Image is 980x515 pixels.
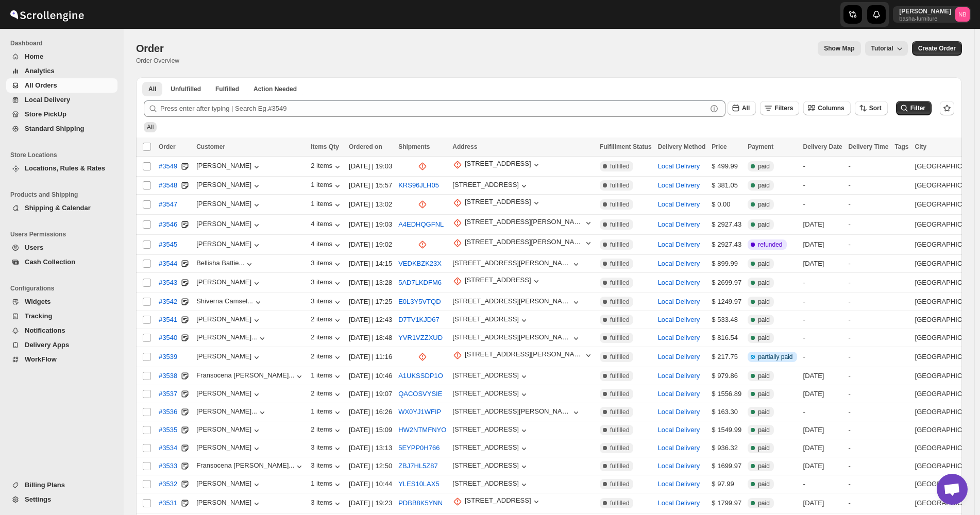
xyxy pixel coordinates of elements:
span: Columns [818,105,844,112]
span: All Orders [25,81,57,89]
div: [DATE] | 19:02 [349,239,392,250]
span: #3536 [159,407,177,417]
div: Shiverna Camsel... [196,297,253,305]
button: #3536 [153,404,183,420]
span: Billing Plans [25,481,65,489]
button: [STREET_ADDRESS] [452,315,529,325]
span: Locations, Rules & Rates [25,164,105,172]
button: Notifications [6,323,117,338]
button: Widgets [6,295,117,309]
span: #3531 [159,498,177,508]
span: Tags [894,143,908,150]
button: [PERSON_NAME]... [196,407,267,418]
div: [PERSON_NAME] [196,425,262,436]
button: [PERSON_NAME] [196,200,262,210]
span: Notifications [25,327,65,334]
button: Billing Plans [6,478,117,492]
button: 4 items [311,240,343,250]
button: [PERSON_NAME] [196,352,262,363]
div: [STREET_ADDRESS] [452,443,519,451]
span: Shipping & Calendar [25,204,91,212]
p: [PERSON_NAME] [899,7,951,15]
span: Order [159,143,176,150]
button: 5AD7LKDFM6 [398,279,442,286]
div: [STREET_ADDRESS][PERSON_NAME] [465,350,583,360]
span: #3541 [159,315,177,325]
button: [STREET_ADDRESS] [452,496,541,507]
div: 2 items [311,333,343,344]
button: [STREET_ADDRESS] [452,479,529,490]
span: Delivery Apps [25,341,69,349]
div: [STREET_ADDRESS][PERSON_NAME] [452,297,571,305]
button: Delivery Apps [6,338,117,352]
div: [STREET_ADDRESS] [465,276,531,286]
button: Fransocena [PERSON_NAME]... [196,371,305,382]
span: Users [25,244,43,251]
div: $ 499.99 [712,161,741,171]
button: [STREET_ADDRESS][PERSON_NAME] [452,218,594,228]
button: [STREET_ADDRESS][PERSON_NAME] [452,407,581,418]
button: Local Delivery [658,499,700,507]
button: WorkFlow [6,352,117,367]
span: #3533 [159,461,177,471]
div: [STREET_ADDRESS][PERSON_NAME] [452,407,571,415]
p: Order Overview [136,57,179,65]
button: Local Delivery [658,444,700,452]
button: #3531 [153,495,183,511]
button: HW2NTMFNYO [398,426,446,434]
button: All Orders [6,78,117,93]
button: #3532 [153,476,183,492]
button: 3 items [311,278,343,288]
button: Create custom order [912,41,962,56]
button: 1 items [311,371,343,382]
button: 3 items [311,443,343,454]
div: 2 items [311,162,343,172]
button: [STREET_ADDRESS] [452,160,541,170]
span: #3534 [159,443,177,453]
div: 3 items [311,297,343,307]
div: [PERSON_NAME] [196,389,262,400]
span: Filters [774,105,793,112]
div: [PERSON_NAME]... [196,407,257,415]
button: Bellisha Battie... [196,259,255,269]
span: Tracking [25,312,52,320]
span: Products and Shipping [10,191,119,199]
div: $ 0.00 [712,199,741,210]
button: Map action label [818,41,860,56]
button: Filter [896,101,932,115]
button: [PERSON_NAME] [196,220,262,230]
button: 1 items [311,479,343,490]
div: [STREET_ADDRESS] [452,425,519,433]
button: Local Delivery [658,408,700,416]
span: Fulfilled [215,85,239,93]
button: 2 items [311,389,343,400]
span: #3538 [159,371,177,381]
span: Cash Collection [25,258,75,266]
button: Columns [803,101,850,115]
button: [STREET_ADDRESS] [452,461,529,472]
div: [STREET_ADDRESS] [452,181,519,188]
button: #3546 [153,216,183,233]
span: #3549 [159,161,177,171]
button: [PERSON_NAME] [196,315,262,325]
div: [PERSON_NAME] [196,240,262,250]
span: All [742,105,750,112]
span: All [148,85,156,93]
button: Home [6,49,117,64]
span: #3539 [159,352,177,362]
span: Unfulfilled [171,85,201,93]
button: Local Delivery [658,462,700,470]
button: 2 items [311,315,343,325]
button: Local Delivery [658,316,700,323]
div: - [849,199,889,210]
div: 3 items [311,461,343,472]
button: Users [6,241,117,255]
div: - [803,161,842,171]
span: Items Qty [311,143,339,150]
span: fulfilled [610,200,629,209]
span: Address [452,143,477,150]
